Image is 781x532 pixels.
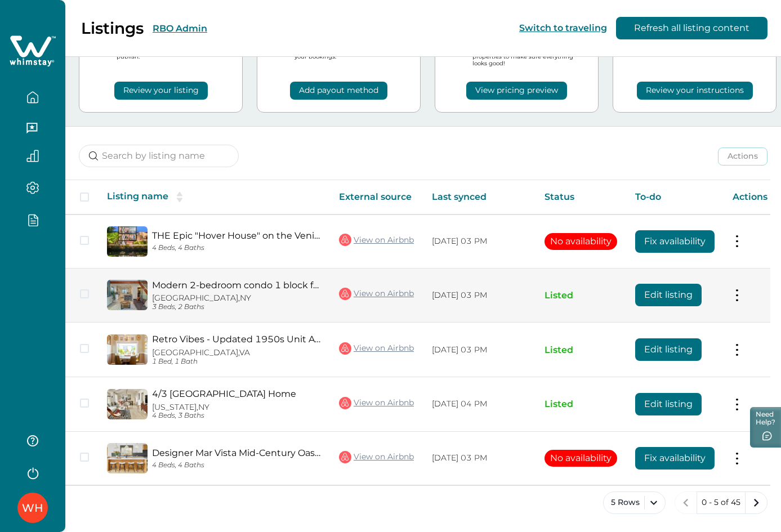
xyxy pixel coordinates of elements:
th: Status [535,180,626,214]
button: Refresh all listing content [616,17,767,39]
p: Review pricing details for all your properties to make sure everything looks good! [472,47,589,68]
p: Listed [545,290,617,301]
a: THE Epic "Hover House" on the Venice Beach Canals [152,230,321,241]
p: [US_STATE], NY [152,403,321,412]
th: Actions [724,180,776,214]
button: sorting [168,191,191,203]
button: No availability [545,233,617,250]
button: 5 Rows [603,491,666,514]
a: View on Airbnb [339,341,414,356]
p: 4 Beds, 4 Baths [152,244,321,252]
p: [DATE] 03 PM [432,236,526,247]
a: Retro Vibes - Updated 1950s Unit A/C Parking [152,334,321,345]
button: Fix availability [635,447,715,470]
input: Search by listing name [79,145,239,167]
a: View on Airbnb [339,450,414,464]
button: Review your instructions [637,82,753,100]
img: propertyImage_Modern 2-bedroom condo 1 block from Venice beach [107,280,148,310]
p: 4 Beds, 4 Baths [152,461,321,470]
button: RBO Admin [153,23,207,34]
p: 1 Bed, 1 Bath [152,357,321,366]
p: 4 Beds, 3 Baths [152,412,321,420]
button: Edit listing [635,393,702,415]
p: [DATE] 03 PM [432,290,526,301]
p: Listed [545,345,617,356]
button: Switch to traveling [519,23,607,33]
button: previous page [675,491,697,514]
p: 3 Beds, 2 Baths [152,303,321,311]
th: External source [330,180,423,214]
button: Edit listing [635,284,702,306]
button: No availability [545,450,617,467]
a: 4/3 [GEOGRAPHIC_DATA] Home [152,388,321,399]
p: [GEOGRAPHIC_DATA], NY [152,293,321,303]
button: View pricing preview [466,82,567,100]
div: Whimstay Host [22,494,43,521]
button: Actions [718,147,767,166]
p: [GEOGRAPHIC_DATA], VA [152,348,321,357]
a: View on Airbnb [339,287,414,301]
img: propertyImage_Retro Vibes - Updated 1950s Unit A/C Parking [107,334,148,365]
a: Modern 2-bedroom condo 1 block from [GEOGRAPHIC_DATA] [152,280,321,290]
th: To-do [626,180,724,214]
button: Fix availability [635,230,715,253]
button: Review your listing [114,82,208,100]
p: Listings [81,19,144,38]
button: Add payout method [290,82,387,100]
th: Listing name [98,180,330,214]
p: [DATE] 04 PM [432,399,526,410]
button: Edit listing [635,338,702,361]
p: [DATE] 03 PM [432,345,526,356]
img: propertyImage_THE Epic "Hover House" on the Venice Beach Canals [107,226,148,257]
p: [DATE] 03 PM [432,453,526,464]
img: propertyImage_4/3 West LA Modern Bungalow Home [107,389,148,419]
a: View on Airbnb [339,233,414,247]
a: Designer Mar Vista Mid-Century Oasis with Pool 4BR [152,448,321,458]
p: 0 - 5 of 45 [702,497,740,508]
button: next page [745,491,767,514]
p: Listed [545,399,617,410]
a: View on Airbnb [339,396,414,410]
img: propertyImage_Designer Mar Vista Mid-Century Oasis with Pool 4BR [107,443,148,473]
button: 0 - 5 of 45 [697,491,746,514]
th: Last synced [423,180,535,214]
